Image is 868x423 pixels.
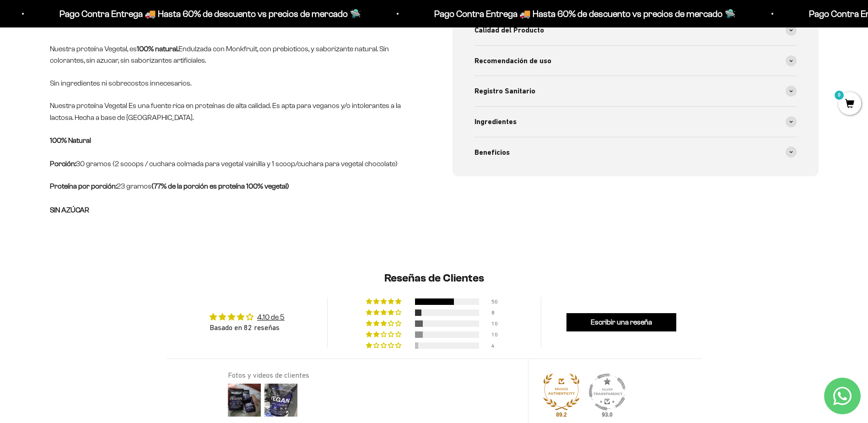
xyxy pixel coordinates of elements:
[491,320,502,327] div: 10
[554,411,569,418] div: 89.2
[566,313,676,331] a: Escribir una reseña
[50,77,416,89] p: Sin ingredientes ni sobrecostos innecesarios.
[50,43,416,66] p: Nuestra proteína Vegetal, es Endulzada con Monkfruit, con prebioticos, y saborizante natural. Sin...
[589,374,625,412] div: Silver Transparent Shop. Published at least 90% of verified reviews received in total
[491,298,502,305] div: 50
[834,90,845,101] mark: 0
[491,342,502,349] div: 4
[474,55,551,67] span: Recomendación de uso
[151,182,289,190] strong: (77% de la porción es proteína 100% vegetal)
[50,206,89,214] strong: SIN AZÚCAR
[474,146,510,158] span: Beneficios
[543,374,580,410] img: Judge.me Bronze Authentic Shop medal
[257,313,285,321] a: 4.10 de 5
[474,46,797,76] summary: Recomendación de uso
[366,320,403,327] div: 12% (10) reviews with 3 star rating
[589,374,625,410] img: Judge.me Silver Transparent Shop medal
[228,370,517,380] div: Fotos y videos de clientes
[543,374,580,412] div: Bronze Authentic Shop. At least 80% of published reviews are verified reviews
[838,99,861,109] a: 0
[226,382,263,418] img: User picture
[50,180,416,216] p: 23 gramos
[491,309,502,316] div: 8
[210,322,285,332] div: Basado en 82 reseñas
[167,271,701,286] h2: Reseñas de Clientes
[366,331,403,338] div: 12% (10) reviews with 2 star rating
[589,374,625,410] a: Judge.me Silver Transparent Shop medal 93.0
[474,15,797,45] summary: Calidad del Producto
[474,24,544,36] span: Calidad del Producto
[366,309,403,316] div: 10% (8) reviews with 4 star rating
[491,331,502,338] div: 10
[600,411,615,418] div: 93.0
[543,374,580,410] a: Judge.me Bronze Authentic Shop medal 89.2
[474,76,797,106] summary: Registro Sanitario
[366,342,403,349] div: 5% (4) reviews with 1 star rating
[474,85,535,97] span: Registro Sanitario
[366,298,403,305] div: 61% (50) reviews with 5 star rating
[50,182,117,190] strong: Proteína por porción:
[50,160,76,168] strong: Porción:
[50,136,91,144] strong: 100% Natural
[474,116,517,128] span: Ingredientes
[137,45,178,53] strong: 100% natural.
[50,100,416,123] p: Nuestra proteína Vegetal Es una fuente rica en proteínas de alta calidad. Es apta para veganos y/...
[50,135,416,170] p: 30 gramos (2 scoops / cuchara colmada para vegetal vainilla y 1 scoop/cuchara para vegetal chocol...
[263,382,299,418] img: User picture
[474,107,797,137] summary: Ingredientes
[474,137,797,168] summary: Beneficios
[58,6,359,21] p: Pago Contra Entrega 🚚 Hasta 60% de descuento vs precios de mercado 🛸
[210,312,285,322] div: Average rating is 4.10 stars
[432,6,734,21] p: Pago Contra Entrega 🚚 Hasta 60% de descuento vs precios de mercado 🛸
